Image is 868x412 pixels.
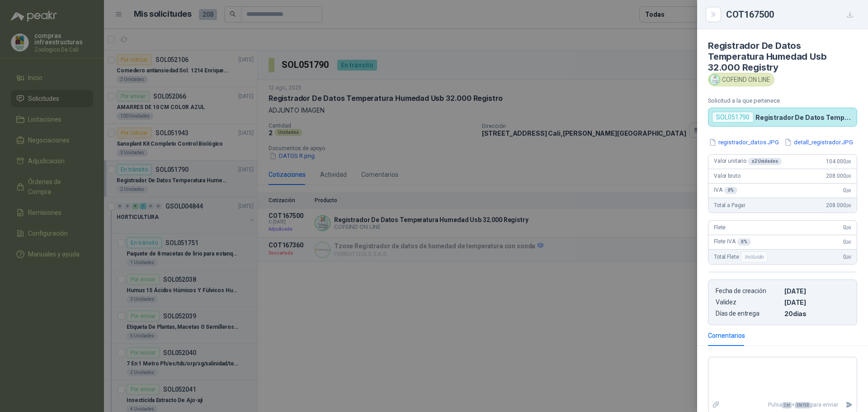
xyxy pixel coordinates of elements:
span: Ctrl [782,402,792,408]
span: 0 [843,224,851,231]
p: Validez [716,298,781,306]
span: 0 [843,239,851,245]
button: registrador_datos.JPG [708,137,780,147]
div: COFEIND ON LINE [708,73,774,86]
p: Fecha de creación [716,287,781,295]
div: 0 % [724,187,738,194]
span: 104.000 [826,158,851,165]
div: Incluido [741,251,768,262]
div: x 2 Unidades [748,158,782,165]
span: ,00 [846,255,851,260]
button: detall_registrador.JPG [783,137,854,147]
span: Flete IVA [714,238,751,246]
div: Comentarios [708,331,745,341]
span: Total a Pagar [714,202,745,208]
span: Flete [714,224,726,231]
span: 0 [843,254,851,260]
p: [DATE] [784,287,849,295]
h4: Registrador De Datos Temperatura Humedad Usb 32.000 Registry [708,40,857,73]
p: 20 dias [784,310,849,317]
p: Solicitud a la que pertenece [708,97,857,104]
span: ENTER [795,402,811,408]
span: Total Flete [714,251,769,262]
p: Registrador De Datos Temperatura Humedad Usb 32.000 Registro [755,114,853,121]
p: Días de entrega [716,310,781,317]
div: COT167500 [726,7,857,22]
div: 0 % [737,238,751,246]
span: 208.000 [826,173,851,179]
span: Valor unitario [714,158,782,165]
span: ,00 [846,174,851,179]
span: Valor bruto [714,173,740,179]
span: IVA [714,187,737,194]
p: [DATE] [784,298,849,306]
div: SOL051790 [712,112,754,123]
span: ,00 [846,188,851,193]
span: ,00 [846,203,851,208]
span: ,00 [846,159,851,164]
img: Company Logo [710,75,720,85]
span: ,00 [846,225,851,230]
span: 208.000 [826,202,851,208]
span: 0 [843,187,851,194]
button: Close [708,9,719,20]
span: ,00 [846,240,851,245]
